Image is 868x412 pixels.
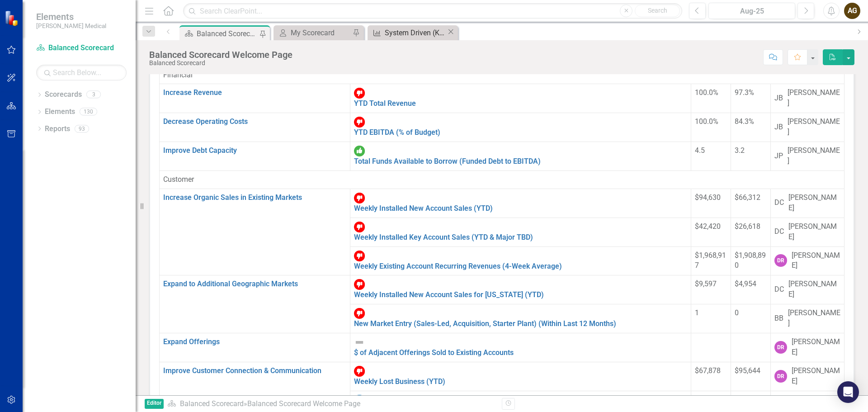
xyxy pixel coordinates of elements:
[354,222,365,232] img: Below Target
[354,128,440,137] a: YTD EBITDA (% of Budget)
[36,22,106,29] small: [PERSON_NAME] Medical
[36,11,106,22] span: Elements
[354,308,365,319] img: Below Target
[45,124,70,134] a: Reports
[163,337,220,346] a: Expand Offerings
[149,60,292,66] div: Balanced Scorecard
[770,362,844,391] td: Double-Click to Edit
[735,308,739,317] span: 0
[354,366,365,377] img: Below Target
[160,66,844,84] td: Double-Click to Edit
[770,142,844,171] td: Double-Click to Edit
[695,395,714,404] span: 77.0%
[788,222,840,242] div: [PERSON_NAME]
[354,193,365,204] img: Below Target
[695,279,717,288] span: $9,597
[160,142,350,171] td: Double-Click to Edit Right Click for Context Menu
[354,204,493,213] a: Weekly Installed New Account Sales (YTD)
[735,88,754,97] span: 97.3%
[695,193,721,202] span: $94,630
[788,146,840,166] div: [PERSON_NAME]
[712,6,792,17] div: Aug-25
[774,227,784,237] div: DC
[354,251,365,261] img: Below Target
[770,113,844,142] td: Double-Click to Edit
[788,308,840,329] div: [PERSON_NAME]
[80,108,97,116] div: 130
[774,198,784,208] div: DC
[45,107,75,117] a: Elements
[735,366,760,375] span: $95,644
[350,275,691,304] td: Double-Click to Edit Right Click for Context Menu
[735,251,766,270] span: $1,908,890
[350,84,691,113] td: Double-Click to Edit Right Click for Context Menu
[163,146,237,155] a: Improve Debt Capacity
[370,27,447,38] a: System Driven (Key/Major) Account Cust. Satisfaction
[774,341,787,354] div: DR
[160,84,350,113] td: Double-Click to Edit Right Click for Context Menu
[354,395,365,406] img: No Information
[695,117,718,126] span: 100.0%
[160,189,350,275] td: Double-Click to Edit Right Click for Context Menu
[75,125,89,133] div: 93
[695,88,718,97] span: 100.0%
[350,333,691,362] td: Double-Click to Edit Right Click for Context Menu
[354,99,416,108] a: YTD Total Revenue
[792,337,840,358] div: [PERSON_NAME]
[291,27,350,38] div: My Scorecard
[163,117,248,126] a: Decrease Operating Costs
[788,117,840,137] div: [PERSON_NAME]
[160,275,350,333] td: Double-Click to Edit Right Click for Context Menu
[86,91,101,99] div: 3
[36,43,127,53] a: Balanced Scorecard
[354,290,544,299] a: Weekly Installed New Account Sales for [US_STATE] (YTD)
[354,337,365,348] img: Not Defined
[160,113,350,142] td: Double-Click to Edit Right Click for Context Menu
[735,222,760,231] span: $26,618
[774,313,783,324] div: BB
[276,27,350,38] a: My Scorecard
[163,366,321,375] a: Improve Customer Connection & Communication
[770,189,844,218] td: Double-Click to Edit
[788,193,840,213] div: [PERSON_NAME]
[788,279,840,300] div: [PERSON_NAME]
[385,27,447,38] div: System Driven (Key/Major) Account Cust. Satisfaction
[354,117,365,128] img: Below Target
[774,284,784,295] div: DC
[792,366,840,387] div: [PERSON_NAME]
[354,279,365,290] img: Below Target
[350,218,691,246] td: Double-Click to Edit Right Click for Context Menu
[844,3,860,19] button: AG
[635,5,680,17] button: Search
[708,3,795,19] button: Aug-25
[735,117,754,126] span: 84.3%
[354,319,616,328] a: New Market Entry (Sales-Led, Acquisition, Starter Plant) (Within Last 12 Months)
[350,246,691,275] td: Double-Click to Edit Right Click for Context Menu
[354,262,562,270] a: Weekly Existing Account Recurring Revenues (4-Week Average)
[774,93,783,104] div: JB
[837,381,859,403] div: Open Intercom Messenger
[770,246,844,275] td: Double-Click to Edit
[695,146,705,155] span: 4.5
[695,366,721,375] span: $67,878
[163,175,194,184] span: Customer
[350,189,691,218] td: Double-Click to Edit Right Click for Context Menu
[45,90,82,100] a: Scorecards
[183,3,682,19] input: Search ClearPoint...
[354,88,365,99] img: Below Target
[197,28,259,39] div: Balanced Scorecard Welcome Page
[354,146,365,156] img: On or Above Target
[735,146,745,155] span: 3.2
[735,193,760,202] span: $66,312
[247,399,360,408] div: Balanced Scorecard Welcome Page
[167,399,495,409] div: »
[774,151,783,161] div: JP
[180,399,244,408] a: Balanced Scorecard
[354,157,541,166] a: Total Funds Available to Borrow (Funded Debt to EBITDA)
[770,84,844,113] td: Double-Click to Edit
[350,113,691,142] td: Double-Click to Edit Right Click for Context Menu
[163,193,302,202] a: Increase Organic Sales in Existing Markets
[350,142,691,171] td: Double-Click to Edit Right Click for Context Menu
[774,122,783,133] div: JB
